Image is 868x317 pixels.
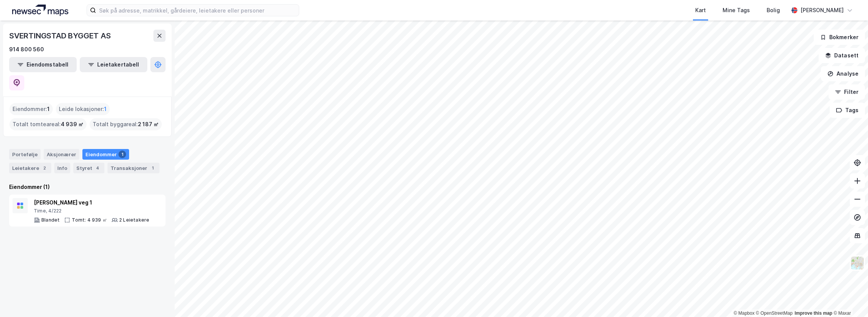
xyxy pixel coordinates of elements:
div: Leide lokasjoner : [56,103,110,115]
span: 4 939 ㎡ [61,120,84,129]
div: Totalt byggareal : [90,118,162,130]
span: 1 [47,105,50,114]
button: Tags [830,103,865,118]
div: Time, 4/222 [34,208,149,214]
div: Styret [73,163,104,173]
div: 2 [41,164,48,172]
div: Portefølje [9,149,41,160]
div: Eiendommer : [9,103,53,115]
button: Filter [829,84,865,100]
div: Kart [695,6,706,15]
div: Eiendommer (1) [9,182,166,192]
button: Eiendomstabell [9,57,77,72]
div: 914 800 560 [9,45,44,54]
button: Leietakertabell [80,57,147,72]
img: logo.a4113a55bc3d86da70a041830d287a7e.svg [12,5,68,16]
div: Totalt tomteareal : [9,118,87,130]
button: Analyse [821,66,865,81]
div: [PERSON_NAME] [800,6,844,15]
div: 2 Leietakere [119,217,149,223]
div: Tomt: 4 939 ㎡ [72,217,107,223]
button: Datasett [819,48,865,63]
input: Søk på adresse, matrikkel, gårdeiere, leietakere eller personer [96,5,299,16]
div: 1 [149,164,156,172]
div: Eiendommer [82,149,129,160]
a: OpenStreetMap [756,311,793,316]
div: Kontrollprogram for chat [830,281,868,317]
div: Leietakere [9,163,51,173]
a: Improve this map [795,311,832,316]
div: [PERSON_NAME] veg 1 [34,198,149,207]
img: Z [850,256,865,270]
iframe: Chat Widget [830,281,868,317]
button: Bokmerker [814,30,865,45]
span: 1 [104,105,107,114]
a: Mapbox [734,311,754,316]
div: Transaksjoner [107,163,159,173]
span: 2 187 ㎡ [138,120,159,129]
div: Aksjonærer [44,149,79,160]
div: Blandet [41,217,60,223]
div: 4 [94,164,101,172]
div: Mine Tags [723,6,750,15]
div: 1 [118,151,126,158]
div: Info [54,163,70,173]
div: SVERTINGSTAD BYGGET AS [9,30,112,42]
div: Bolig [767,6,780,15]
